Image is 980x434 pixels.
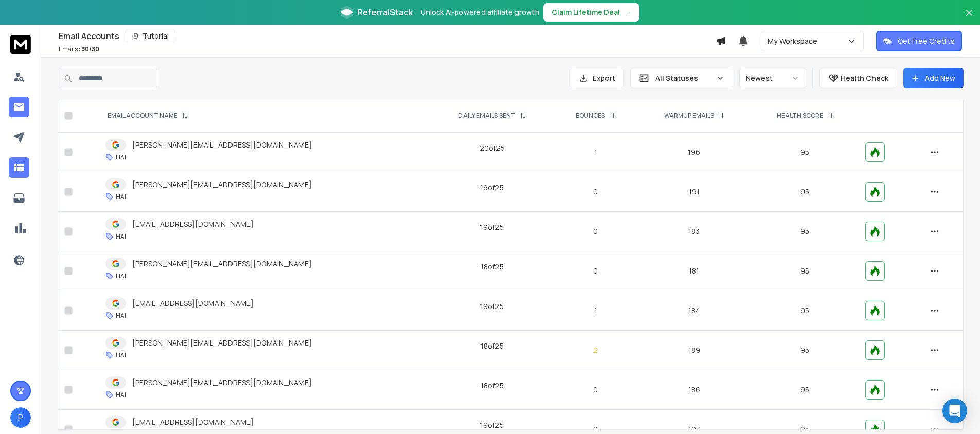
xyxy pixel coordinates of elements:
td: 95 [751,133,860,172]
td: 183 [637,212,751,251]
div: 19 of 25 [480,420,504,430]
p: [PERSON_NAME][EMAIL_ADDRESS][DOMAIN_NAME] [132,179,312,190]
p: [PERSON_NAME][EMAIL_ADDRESS][DOMAIN_NAME] [132,338,312,348]
td: 189 [637,331,751,370]
p: WARMUP EMAILS [664,112,714,120]
td: 184 [637,291,751,331]
p: HAI [116,272,126,280]
p: 0 [560,226,631,237]
div: 20 of 25 [479,143,505,153]
td: 95 [751,212,860,251]
p: [EMAIL_ADDRESS][DOMAIN_NAME] [132,298,254,309]
span: → [624,7,631,17]
td: 196 [637,133,751,172]
td: 95 [751,331,860,370]
span: 30 / 30 [81,45,99,53]
p: 1 [560,147,631,157]
button: Get Free Credits [876,31,962,51]
p: HEALTH SCORE [777,112,823,120]
p: DAILY EMAILS SENT [458,112,515,120]
div: 18 of 25 [480,341,504,351]
p: [EMAIL_ADDRESS][DOMAIN_NAME] [132,417,254,427]
p: HAI [116,153,126,161]
button: Close banner [963,6,976,31]
p: HAI [116,351,126,359]
div: 19 of 25 [480,183,504,193]
button: Newest [739,68,806,88]
p: 0 [560,385,631,395]
p: [PERSON_NAME][EMAIL_ADDRESS][DOMAIN_NAME] [132,377,312,388]
p: Emails : [59,45,99,53]
div: 18 of 25 [480,262,504,272]
p: 2 [560,345,631,355]
button: Export [569,68,624,88]
button: Tutorial [126,29,175,43]
button: Health Check [819,68,897,88]
td: 181 [637,251,751,291]
td: 186 [637,370,751,410]
button: P [10,407,31,428]
p: Get Free Credits [898,36,955,46]
td: 95 [751,370,860,410]
p: 0 [560,187,631,197]
p: My Workspace [768,36,822,46]
div: 18 of 25 [480,381,504,391]
p: All Statuses [655,73,712,83]
p: [EMAIL_ADDRESS][DOMAIN_NAME] [132,219,254,229]
button: Claim Lifetime Deal→ [543,3,639,22]
p: HAI [116,312,126,320]
p: Health Check [841,73,888,83]
p: HAI [116,193,126,201]
div: Email Accounts [59,29,716,43]
p: HAI [116,232,126,241]
p: 0 [560,266,631,276]
td: 191 [637,172,751,212]
div: EMAIL ACCOUNT NAME [108,112,188,120]
p: Unlock AI-powered affiliate growth [421,7,539,17]
td: 95 [751,291,860,331]
p: HAI [116,391,126,399]
p: BOUNCES [576,112,605,120]
p: [PERSON_NAME][EMAIL_ADDRESS][DOMAIN_NAME] [132,259,312,269]
p: 1 [560,305,631,316]
span: ReferralStack [357,6,413,19]
p: [PERSON_NAME][EMAIL_ADDRESS][DOMAIN_NAME] [132,140,312,150]
td: 95 [751,251,860,291]
button: Add New [903,68,964,88]
div: Open Intercom Messenger [942,399,967,423]
div: 19 of 25 [480,301,504,312]
div: 19 of 25 [480,222,504,232]
td: 95 [751,172,860,212]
